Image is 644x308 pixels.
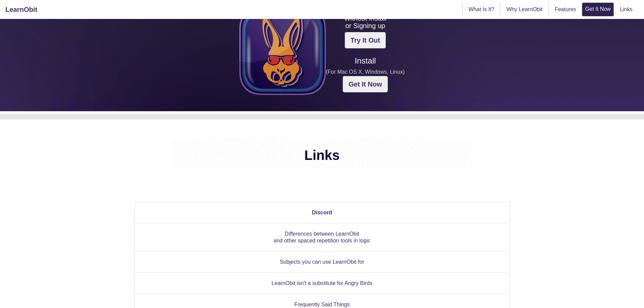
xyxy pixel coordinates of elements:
[276,256,369,268] button: Subjects you can use LearnObit for
[504,3,545,16] a: Why LearnObit
[326,56,405,65] h4: Install
[239,6,326,95] img: favicon.ico
[351,37,380,44] b: Try It Out
[326,76,405,92] a: Get It Now
[326,15,405,29] h5: Without Install or Signing up
[466,3,497,16] a: What Is It?
[269,228,375,247] button: Differences between LearnObitand other spaced repetition tools in logic
[349,80,382,88] b: Get It Now
[267,277,377,290] button: LearnObit isn't a substitute for Angry Birds
[345,37,386,43] a: Try It Out
[179,145,466,163] h1: Links
[308,209,337,215] a: Discord
[343,76,388,92] button: Get It Now
[290,301,354,307] a: Frequently Said Things
[276,259,369,264] a: Subjects you can use LearnObit for
[5,6,37,13] b: LearnObit
[267,280,377,286] a: LearnObit isn't a substitute for Angry Birds
[312,210,332,215] b: Discord
[308,206,337,219] button: Discord
[552,3,579,16] a: Features
[345,32,386,48] button: Try It Out
[582,3,614,15] a: Get It Now
[5,3,37,16] a: LearnObit
[269,234,375,240] a: Differences between LearnObitand other spaced repetition tools in logic
[617,3,635,16] a: Links
[326,68,405,76] div: (For Mac OS X, Windows, Linux)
